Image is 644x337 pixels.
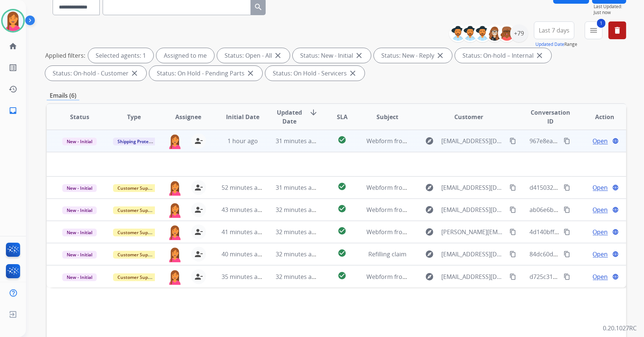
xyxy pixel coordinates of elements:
span: Conversation ID [530,108,572,126]
span: Open [593,272,608,281]
span: 1 [597,19,605,28]
button: Updated Date [535,41,564,47]
span: Webform from [PERSON_NAME][EMAIL_ADDRESS][PERSON_NAME][DOMAIN_NAME] on [DATE] [366,228,626,236]
span: [EMAIL_ADDRESS][DOMAIN_NAME] [441,137,505,145]
div: Status: On Hold - Servicers [265,66,365,81]
span: 32 minutes ago [276,250,319,258]
span: ab06e6b4-0d23-4223-bd96-ff775c198280 [530,206,643,214]
mat-icon: content_copy [564,251,570,257]
mat-icon: content_copy [509,229,516,235]
mat-icon: explore [425,228,434,236]
mat-icon: person_remove [194,250,203,259]
span: New - Initial [62,251,97,259]
span: New - Initial [62,138,97,145]
span: 31 minutes ago [276,183,319,192]
div: Selected agents: 1 [88,48,153,63]
span: Open [593,205,608,214]
mat-icon: language [612,184,619,191]
mat-icon: explore [425,250,434,259]
img: agent-avatar [167,134,182,149]
span: Type [127,112,141,121]
span: 52 minutes ago [222,183,265,192]
span: Last 7 days [539,29,570,32]
mat-icon: content_copy [564,138,570,144]
span: Customer Support [113,229,161,236]
span: 32 minutes ago [276,228,319,236]
span: Refilling claim [368,250,406,258]
span: Last Updated: [594,4,626,10]
span: Initial Date [226,112,259,121]
div: Status: On-hold - Customer [45,66,146,81]
img: agent-avatar [167,269,182,285]
span: Webform from [EMAIL_ADDRESS][DOMAIN_NAME] on [DATE] [366,137,534,145]
span: [EMAIL_ADDRESS][DOMAIN_NAME] [441,183,505,192]
span: Assignee [175,112,201,121]
div: Status: Open - All [217,48,290,63]
span: Webform from [EMAIL_ADDRESS][DOMAIN_NAME] on [DATE] [366,183,534,192]
mat-icon: person_remove [194,228,203,236]
span: [EMAIL_ADDRESS][DOMAIN_NAME] [441,250,505,259]
button: Last 7 days [534,21,574,39]
span: 4d140bff-bfd2-49ae-88e7-cfa6594c1f8a [530,228,637,236]
span: New - Initial [62,229,97,236]
mat-icon: menu [589,26,598,35]
div: +79 [510,24,528,42]
span: 32 minutes ago [276,206,319,214]
img: agent-avatar [167,202,182,218]
span: Open [593,250,608,259]
img: agent-avatar [167,247,182,262]
span: Open [593,137,608,145]
span: Range [535,41,577,47]
mat-icon: person_remove [194,272,203,281]
span: 43 minutes ago [222,206,265,214]
img: agent-avatar [167,225,182,240]
mat-icon: list_alt [9,63,17,72]
mat-icon: content_copy [564,273,570,280]
span: [EMAIL_ADDRESS][DOMAIN_NAME] [441,272,505,281]
span: [PERSON_NAME][EMAIL_ADDRESS][PERSON_NAME][DOMAIN_NAME] [441,228,505,236]
mat-icon: explore [425,137,434,145]
mat-icon: close [436,51,445,60]
mat-icon: language [612,138,619,144]
p: Applied filters: [45,51,85,60]
div: Assigned to me [156,48,214,63]
span: Open [593,183,608,192]
span: Just now [594,10,626,16]
mat-icon: language [612,273,619,280]
p: 0.20.1027RC [603,324,637,333]
mat-icon: content_copy [564,206,570,213]
mat-icon: close [273,51,282,60]
mat-icon: check_circle [338,226,346,235]
mat-icon: person_remove [194,205,203,214]
span: [EMAIL_ADDRESS][DOMAIN_NAME] [441,205,505,214]
mat-icon: content_copy [509,251,516,257]
span: Customer Support [113,251,161,259]
div: Status: New - Reply [374,48,452,63]
mat-icon: language [612,251,619,257]
span: Webform from [EMAIL_ADDRESS][DOMAIN_NAME] on [DATE] [366,273,534,281]
div: Status: New - Initial [293,48,371,63]
mat-icon: check_circle [338,271,346,280]
mat-icon: explore [425,272,434,281]
mat-icon: content_copy [564,229,570,235]
span: Customer Support [113,184,161,192]
span: Subject [376,112,398,121]
mat-icon: close [355,51,364,60]
mat-icon: language [612,229,619,235]
mat-icon: close [348,69,357,78]
span: New - Initial [62,206,97,214]
mat-icon: delete [613,26,622,35]
span: Customer Support [113,206,161,214]
mat-icon: close [246,69,255,78]
mat-icon: person_remove [194,183,203,192]
mat-icon: check_circle [338,135,346,144]
span: 967e8ea3-dd4f-4d39-8898-e0d219a3acb4 [530,137,644,145]
mat-icon: search [254,3,263,11]
mat-icon: close [130,69,139,78]
mat-icon: content_copy [509,184,516,191]
button: 1 [585,21,602,39]
mat-icon: history [9,85,17,94]
mat-icon: check_circle [338,249,346,257]
p: Emails (6) [47,91,79,100]
span: New - Initial [62,273,97,281]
